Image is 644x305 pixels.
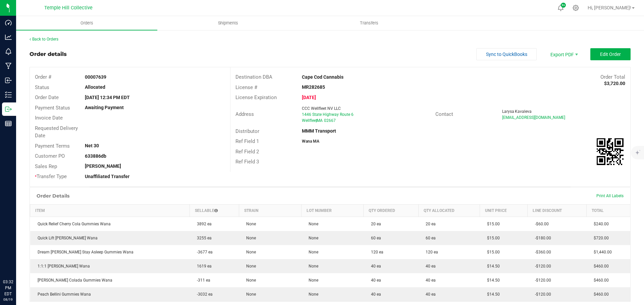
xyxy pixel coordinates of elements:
a: Orders [16,16,157,30]
span: -3677 ea [194,250,213,254]
span: None [305,250,318,254]
strong: Awaiting Payment [85,105,124,110]
span: -$120.00 [532,264,551,269]
strong: 633886db [85,153,106,159]
span: $460.00 [590,292,609,297]
li: Export PDF [543,48,584,60]
span: MA [317,118,323,123]
span: 40 ea [422,264,436,269]
span: None [243,236,256,240]
span: Quick Relief Cherry Cola Gummies Wana [34,222,111,226]
span: 40 ea [368,278,381,283]
span: Kavaleva [515,109,532,114]
span: $14.50 [484,292,500,297]
th: Strain [239,204,301,217]
img: Scan me! [597,138,624,165]
inline-svg: Analytics [5,34,12,41]
div: Order details [30,50,67,58]
span: None [243,222,256,226]
span: Peach Bellini Gummies Wana [34,292,91,297]
th: Item [30,204,190,217]
div: Manage settings [572,5,580,11]
span: None [305,236,318,240]
span: 120 ea [422,250,438,254]
p: 03:32 PM EDT [3,279,13,297]
span: 20 ea [422,222,436,226]
th: Line Discount [528,204,586,217]
span: -311 ea [194,278,210,283]
strong: Cape Cod Cannabis [302,74,343,80]
span: None [305,264,318,269]
span: 1619 ea [194,264,212,269]
span: Ref Field 1 [235,138,259,144]
strong: 00007639 [85,74,106,80]
span: 3892 ea [194,222,212,226]
span: Address [235,111,254,117]
span: $720.00 [590,236,609,240]
th: Sellable [190,204,239,217]
span: Edit Order [600,52,621,57]
span: 60 ea [422,236,436,240]
span: $15.00 [484,236,500,240]
span: None [243,292,256,297]
th: Qty Allocated [418,204,480,217]
span: Print All Labels [596,194,624,198]
strong: Net 30 [85,143,99,148]
span: 3255 ea [194,236,212,240]
span: $460.00 [590,278,609,283]
span: CCC Wellfleet NV LLC [302,106,341,111]
inline-svg: Dashboard [5,19,12,26]
button: Sync to QuickBooks [476,48,537,60]
span: 60 ea [368,236,381,240]
span: Shipments [209,20,247,26]
p: 08/19 [3,297,13,302]
span: Larysa [502,109,514,114]
span: Contact [435,111,453,117]
th: Qty Ordered [364,204,418,217]
span: Destination DBA [235,74,272,80]
span: $15.00 [484,222,500,226]
span: Transfers [351,20,387,26]
span: None [243,250,256,254]
strong: Wana MA [302,139,319,144]
th: Total [586,204,630,217]
span: Status [35,84,49,90]
span: , [316,118,317,123]
h1: Order Details [37,193,69,199]
span: Sync to QuickBooks [486,52,527,57]
span: 1:1:1 [PERSON_NAME] Wana [34,264,90,269]
span: None [243,278,256,283]
button: Edit Order [590,48,631,60]
inline-svg: Monitoring [5,48,12,55]
strong: [DATE] [302,95,316,100]
span: None [305,222,318,226]
iframe: Resource center unread badge [20,250,28,258]
span: Payment Terms [35,143,70,149]
span: Distributor [235,128,259,134]
inline-svg: Outbound [5,106,12,112]
span: 9+ [562,4,565,7]
span: Ref Field 3 [235,159,259,165]
span: Hi, [PERSON_NAME]! [588,5,631,10]
span: Ref Field 2 [235,149,259,155]
span: $1,440.00 [590,250,612,254]
strong: MMM Transport [302,128,336,134]
strong: Allocated [85,84,105,90]
span: [EMAIL_ADDRESS][DOMAIN_NAME] [502,115,565,120]
span: 40 ea [422,292,436,297]
strong: [DATE] 12:34 PM EDT [85,95,130,100]
span: $14.50 [484,264,500,269]
span: Temple Hill Collective [44,5,93,11]
inline-svg: Reports [5,120,12,127]
span: Order Total [600,74,625,80]
span: Orders [71,20,102,26]
span: -$60.00 [532,222,549,226]
span: $460.00 [590,264,609,269]
span: $240.00 [590,222,609,226]
span: Wellfleet [302,118,317,123]
span: None [305,278,318,283]
inline-svg: Manufacturing [5,63,12,69]
span: Order Date [35,94,59,100]
span: $15.00 [484,250,500,254]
